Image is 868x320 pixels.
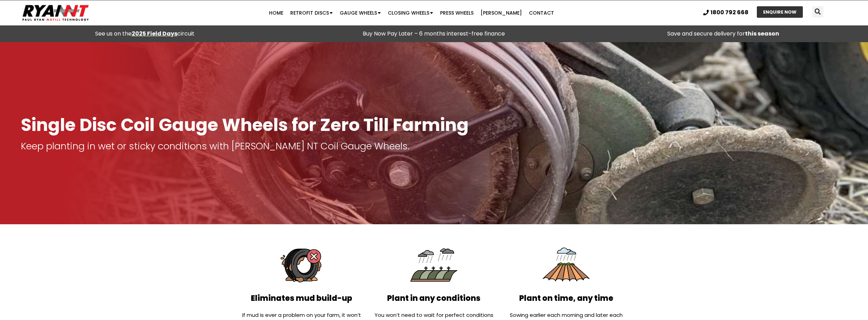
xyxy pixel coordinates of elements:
[266,6,287,20] a: Home
[168,6,654,20] nav: Menu
[384,6,437,20] a: Closing Wheels
[437,6,477,20] a: Press Wheels
[477,6,525,20] a: [PERSON_NAME]
[710,10,748,15] span: 1800 792 668
[239,294,364,304] h2: Eliminates mud build-up
[757,6,803,18] a: ENQUIRE NOW
[582,29,865,39] p: Save and secure delivery for
[812,6,823,17] div: Search
[371,294,497,304] h2: Plant in any conditions
[277,240,327,290] img: Eliminates mud build-up
[293,29,575,39] p: Buy Now Pay Later – 6 months interest-free finance
[21,141,847,151] p: Keep planting in wet or sticky conditions with [PERSON_NAME] NT Coil Gauge Wheels.
[763,10,797,14] span: ENQUIRE NOW
[287,6,336,20] a: Retrofit Discs
[132,30,177,38] a: 2025 Field Days
[703,10,748,15] a: 1800 792 668
[21,115,847,134] h1: Single Disc Coil Gauge Wheels for Zero Till Farming
[336,6,384,20] a: Gauge Wheels
[525,6,558,20] a: Contact
[21,2,91,24] img: Ryan NT logo
[541,240,591,290] img: Plant on time any time
[745,30,779,38] strong: this season
[504,294,629,304] h2: Plant on time, any time
[409,240,459,290] img: Plant in any conditions
[3,29,286,39] div: See us on the circuit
